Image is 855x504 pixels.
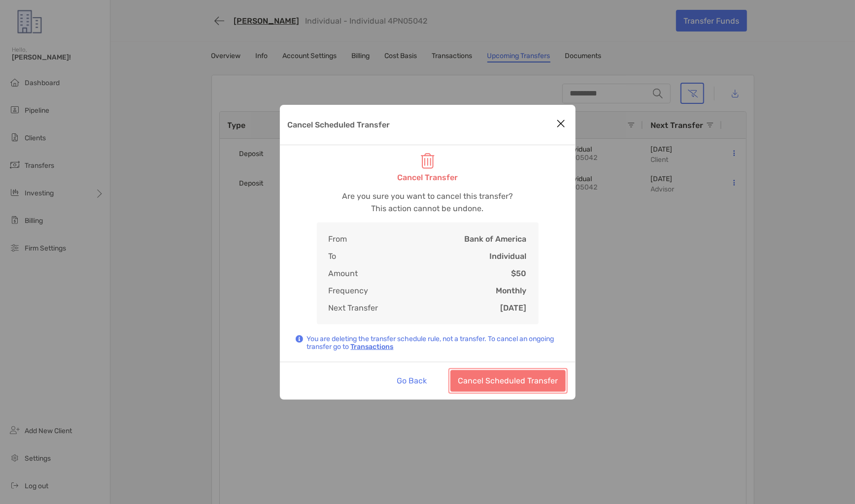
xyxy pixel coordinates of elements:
p: Amount [329,269,358,278]
p: $50 [512,269,527,278]
p: From [329,234,347,244]
img: Info Icon Blue [296,335,303,343]
img: trash can [421,153,435,169]
p: [DATE] [501,303,527,313]
button: Close modal [554,117,569,131]
a: Transactions [351,343,394,351]
p: Individual [490,252,527,261]
p: Cancel Scheduled Transfer [288,119,390,131]
button: Cancel Scheduled Transfer [450,370,566,392]
p: Monthly [496,286,527,295]
p: Next Transfer [329,303,378,313]
div: Cancel Scheduled Transfer [280,105,576,400]
p: To [329,252,337,261]
p: Cancel Transfer [397,173,458,182]
p: You are deleting the transfer schedule rule, not a transfer. To cancel an ongoing transfer go to [307,335,560,351]
p: Are you sure you want to cancel this transfer? This action cannot be undone. [342,190,513,215]
p: Frequency [329,286,369,295]
p: Bank of America [465,234,527,244]
button: Go Back [389,370,435,392]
